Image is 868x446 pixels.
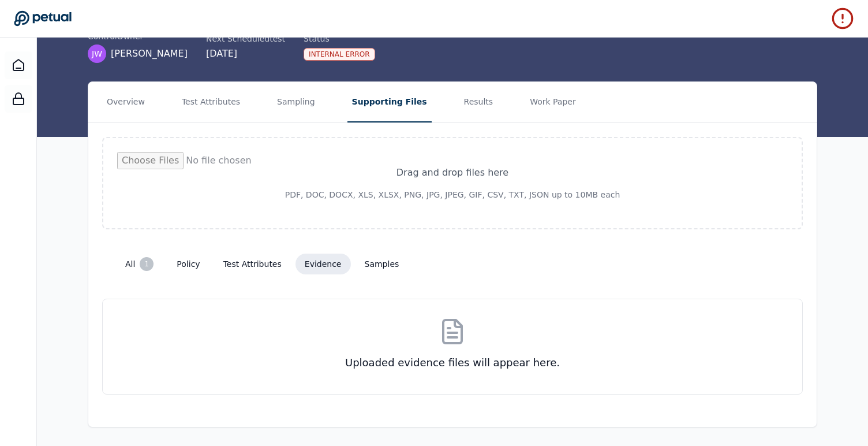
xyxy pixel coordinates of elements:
span: [PERSON_NAME] [111,47,188,61]
a: SOC [5,85,32,113]
a: Go to Dashboard [14,10,72,27]
button: evidence [295,254,351,274]
div: [DATE] [206,47,285,61]
div: Status [304,33,375,44]
button: Test Attributes [177,82,245,122]
a: Dashboard [5,51,32,79]
button: Results [459,82,498,122]
button: Work Paper [525,82,581,122]
button: Supporting Files [347,82,432,122]
button: Overview [102,82,149,122]
button: policy [167,254,209,274]
button: Sampling [272,82,320,122]
button: all 1 [116,252,163,276]
div: 1 [140,257,154,271]
nav: Tabs [88,82,817,122]
div: Internal Error [304,48,375,61]
h3: Uploaded evidence files will appear here. [121,355,784,371]
div: Next Scheduled test [206,33,285,44]
span: JW [92,48,102,60]
button: test attributes [214,254,291,274]
button: samples [356,254,409,274]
